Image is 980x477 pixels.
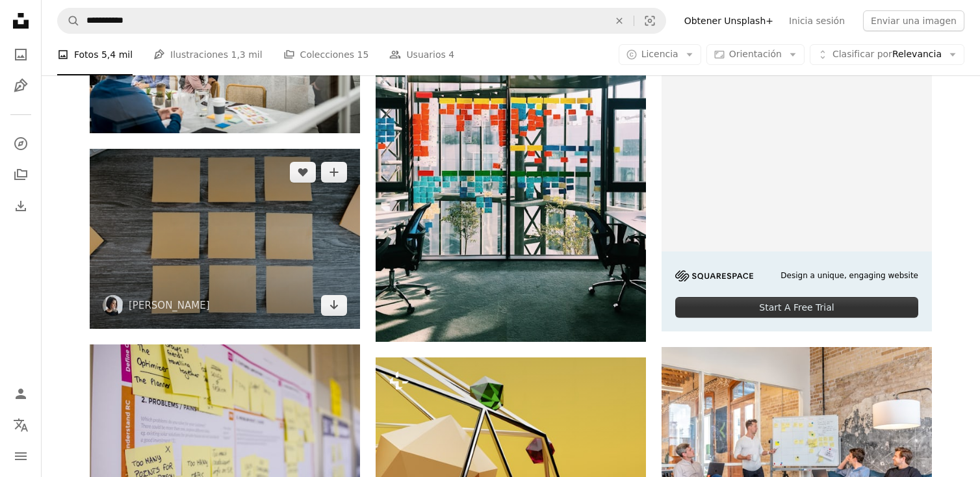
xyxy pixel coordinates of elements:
[8,193,34,219] a: Historial de descargas
[810,44,964,65] button: Clasificar porRelevancia
[90,149,360,329] img: Notas adhesivas amarillas sobre mesa de madera marrón
[58,8,80,33] button: Buscar en Unsplash
[634,8,665,33] button: Búsqueda visual
[153,34,263,75] a: Ilustraciones 1,3 mil
[832,48,942,61] span: Relevancia
[103,295,123,316] img: Ve al perfil de Kelly Sikkema
[675,297,918,318] div: Start A Free Trial
[8,381,34,407] a: Iniciar sesión / Registrarse
[832,49,892,59] span: Clasificar por
[8,8,34,36] a: Inicio — Unsplash
[321,295,347,316] a: Descargar
[662,442,932,454] a: Tres hombres sentados mientras usan computadoras portátiles y miran a un hombre junto a la pizarra
[283,34,369,75] a: Colecciones 15
[376,155,646,167] a: sillón rodante negro debajo de la mesa blanca
[8,42,34,68] a: Fotos
[8,131,34,157] a: Explorar
[675,270,753,281] img: file-1705255347840-230a6ab5bca9image
[129,299,210,312] a: [PERSON_NAME]
[389,34,454,75] a: Usuarios 4
[357,47,369,62] span: 15
[605,8,634,33] button: Borrar
[863,10,964,31] button: Enviar una imagen
[8,443,34,469] button: Menú
[780,270,918,281] span: Design a unique, engaging website
[57,8,666,34] form: Encuentra imágenes en todo el sitio
[619,44,701,65] button: Licencia
[8,73,34,99] a: Ilustraciones
[90,428,360,440] a: Notas adhesivas impresas pegadas en el tablero
[781,10,853,31] a: Inicia sesión
[90,233,360,244] a: Notas adhesivas amarillas sobre mesa de madera marrón
[729,49,782,59] span: Orientación
[677,10,781,31] a: Obtener Unsplash+
[321,162,347,183] button: Añade a la colección
[8,412,34,438] button: Idioma
[641,49,678,59] span: Licencia
[706,44,805,65] button: Orientación
[8,162,34,188] a: Colecciones
[231,47,262,62] span: 1,3 mil
[448,47,454,62] span: 4
[290,162,316,183] button: Me gusta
